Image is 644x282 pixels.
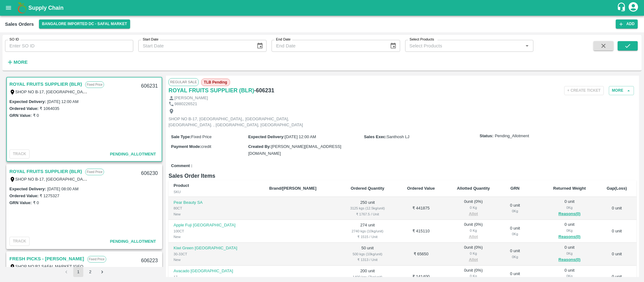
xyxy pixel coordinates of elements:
[410,37,434,42] label: Select Products
[272,40,385,52] input: End Date
[28,5,63,11] b: Supply Chain
[173,183,189,188] b: Product
[168,116,310,128] p: SHOP NO B-17, [GEOGRAPHIC_DATA],, [GEOGRAPHIC_DATA], [GEOGRAPHIC_DATA]. , [GEOGRAPHIC_DATA], [GEO...
[9,37,19,42] label: SO ID
[553,186,586,191] b: Returned Weight
[40,106,59,111] label: ₹ 1064035
[344,251,391,257] div: 500 kgs (10kg/unit)
[138,40,251,52] input: Start Date
[396,197,445,220] td: ₹ 441875
[351,186,384,191] b: Ordered Quantity
[523,42,531,50] button: Open
[607,186,627,191] b: Gap(Loss)
[9,193,38,198] label: Ordered Value:
[339,243,396,266] td: 50 unit
[47,187,78,191] label: [DATE] 08:00 AM
[174,101,197,107] p: 9880226521
[33,113,39,118] label: ₹ 0
[248,144,271,149] label: Created By :
[450,245,496,263] div: 0 unit ( 0 %)
[387,134,409,139] span: Santhosh LJ
[495,133,529,139] span: Pending_Allotment
[173,205,259,211] div: 80CT
[285,134,316,139] span: [DATE] 12:00 AM
[171,144,201,149] label: Payment Mode :
[344,274,391,280] div: 1400 kgs (7kg/unit)
[450,251,496,256] div: 0 Kg
[506,248,524,260] div: 0 unit
[344,205,391,211] div: 3125 kgs (12.5kg/unit)
[9,80,82,88] a: ROYAL FRUITS SUPPLIER (BLR)
[143,37,158,42] label: Start Date
[364,134,387,139] label: Sales Exec :
[254,40,266,52] button: Choose date
[168,78,198,86] span: Regular Sale
[60,267,108,277] nav: pagination navigation
[506,208,524,214] div: 0 Kg
[269,186,316,191] b: Brand/[PERSON_NAME]
[85,169,104,175] p: Fixed Price
[168,86,254,95] a: ROYAL FRUITS SUPPLIER (BLR)
[173,245,259,251] p: Kiwi Green [GEOGRAPHIC_DATA]
[15,264,369,269] label: SHOP NO:B2 SAFAL MARKET [GEOGRAPHIC_DATA] HOSKOTE BANGLORE [GEOGRAPHIC_DATA] ([GEOGRAPHIC_DATA]) ...
[5,57,29,68] button: More
[396,243,445,266] td: ₹ 65650
[137,253,162,268] div: 606223
[457,186,490,191] b: Allotted Quantity
[609,86,634,95] button: More
[616,19,638,29] button: Add
[628,1,639,14] div: account of current user
[506,231,524,237] div: 0 Kg
[344,228,391,234] div: 2740 kgs (10kg/unit)
[110,152,156,156] span: Pending_Allotment
[339,220,396,243] td: 274 unit
[407,42,521,50] input: Select Products
[9,255,84,263] a: FRESH PICKS - [PERSON_NAME]
[547,205,592,210] div: 0 Kg
[344,211,391,217] div: ₹ 1767.5 / Unit
[87,256,106,263] p: Fixed Price
[201,79,230,86] span: TLB Pending
[547,245,592,263] div: 0 unit
[14,60,28,65] strong: More
[15,176,271,182] label: SHOP NO B-17, [GEOGRAPHIC_DATA],, [GEOGRAPHIC_DATA], [GEOGRAPHIC_DATA]. , [GEOGRAPHIC_DATA], [GEO...
[547,233,592,241] button: Reasons(0)
[9,187,46,191] label: Expected Delivery :
[173,200,259,206] p: Pear Beauty SA
[173,257,259,263] div: New
[547,273,592,279] div: 0 Kg
[40,193,59,198] label: ₹ 1275327
[137,79,162,94] div: 606231
[173,251,259,257] div: 30-33CT
[480,133,493,139] label: Status:
[248,144,341,156] span: [PERSON_NAME][EMAIL_ADDRESS][DOMAIN_NAME]
[547,228,592,233] div: 0 Kg
[506,225,524,237] div: 0 unit
[137,166,162,181] div: 606230
[547,256,592,263] button: Reasons(0)
[547,199,592,218] div: 0 unit
[9,99,46,104] label: Expected Delivery :
[47,99,78,104] label: [DATE] 12:00 AM
[450,228,496,233] div: 0 Kg
[450,199,496,218] div: 0 unit ( 0 %)
[174,95,208,101] p: [PERSON_NAME]
[33,200,39,205] label: ₹ 0
[173,222,259,228] p: Apple Fuji [GEOGRAPHIC_DATA]
[344,234,391,240] div: ₹ 1515 / Unit
[9,106,38,111] label: Ordered Value:
[387,40,399,52] button: Choose date
[597,220,636,243] td: 0 unit
[339,197,396,220] td: 250 unit
[173,211,259,217] div: New
[276,37,290,42] label: End Date
[28,3,617,12] a: Supply Chain
[171,163,192,169] label: Comment :
[201,144,211,149] span: credit
[171,134,191,139] label: Sale Type :
[547,210,592,218] button: Reasons(0)
[191,134,212,139] span: Fixed Price
[506,203,524,214] div: 0 unit
[407,186,435,191] b: Ordered Value
[5,20,34,28] div: Sales Orders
